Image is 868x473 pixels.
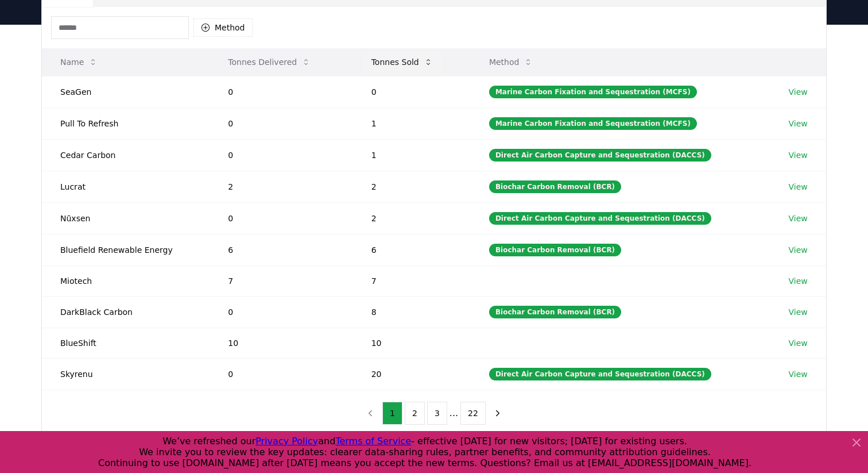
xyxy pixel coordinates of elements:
div: Direct Air Carbon Capture and Sequestration (DACCS) [489,149,711,161]
td: 6 [210,234,352,266]
button: Method [193,18,253,37]
div: Direct Air Carbon Capture and Sequestration (DACCS) [489,368,711,380]
a: View [789,181,808,193]
td: 2 [210,171,352,202]
a: View [789,244,808,256]
a: View [789,213,808,224]
a: View [789,337,808,349]
button: 1 [382,402,402,425]
div: Biochar Carbon Removal (BCR) [489,244,621,256]
div: Direct Air Carbon Capture and Sequestration (DACCS) [489,212,711,225]
li: ... [449,406,458,420]
td: Nūxsen [42,202,210,234]
td: 20 [353,358,471,390]
td: 2 [353,202,471,234]
a: View [789,306,808,318]
div: Biochar Carbon Removal (BCR) [489,306,621,318]
td: 0 [210,76,352,107]
td: SeaGen [42,76,210,107]
td: 1 [353,107,471,139]
td: Bluefield Renewable Energy [42,234,210,266]
a: View [789,149,808,161]
td: 1 [353,139,471,171]
td: 0 [210,358,352,390]
button: Tonnes Sold [362,51,442,74]
button: Tonnes Delivered [219,51,320,74]
td: 10 [210,328,352,358]
td: 0 [210,107,352,139]
td: 8 [353,296,471,328]
td: Lucrat [42,171,210,202]
td: 0 [210,139,352,171]
td: BlueShift [42,328,210,358]
td: 2 [353,171,471,202]
button: next page [488,402,507,425]
button: 2 [405,402,425,425]
td: Cedar Carbon [42,139,210,171]
td: 7 [353,266,471,296]
td: Pull To Refresh [42,107,210,139]
td: 0 [353,76,471,107]
a: View [789,368,808,380]
a: View [789,86,808,98]
div: Marine Carbon Fixation and Sequestration (MCFS) [489,117,697,130]
button: 3 [427,402,447,425]
td: 6 [353,234,471,266]
button: 22 [460,402,486,425]
td: DarkBlack Carbon [42,296,210,328]
td: 0 [210,202,352,234]
button: Name [51,51,107,74]
td: Miotech [42,266,210,296]
button: Method [480,51,542,74]
div: Biochar Carbon Removal (BCR) [489,180,621,193]
a: View [789,118,808,129]
td: Skyrenu [42,358,210,390]
td: 0 [210,296,352,328]
div: Marine Carbon Fixation and Sequestration (MCFS) [489,86,697,98]
a: View [789,275,808,287]
td: 10 [353,328,471,358]
td: 7 [210,266,352,296]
